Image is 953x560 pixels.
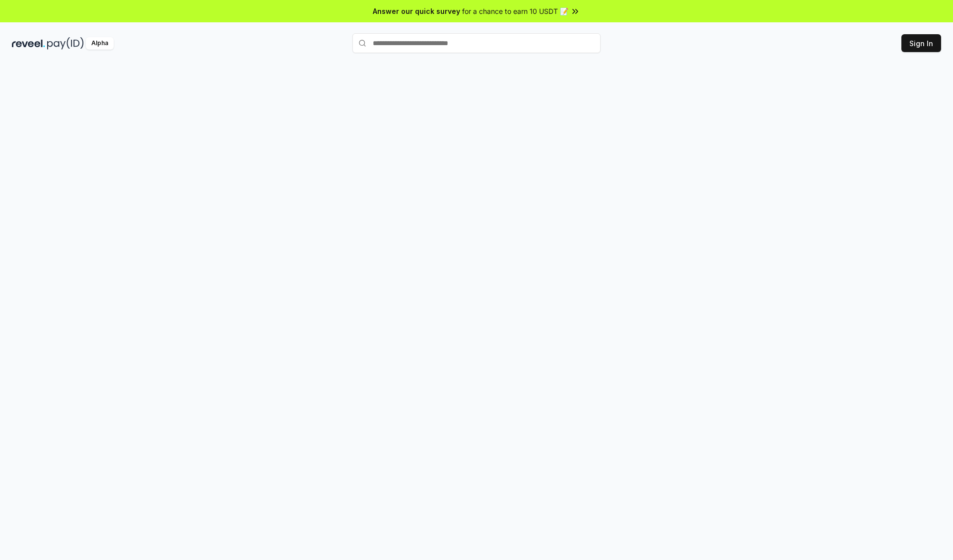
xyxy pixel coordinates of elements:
img: pay_id [47,37,84,50]
button: Sign In [901,34,941,52]
span: Answer our quick survey [373,6,460,16]
img: reveel_dark [12,37,45,50]
span: for a chance to earn 10 USDT 📝 [462,6,568,16]
div: Alpha [86,37,114,50]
